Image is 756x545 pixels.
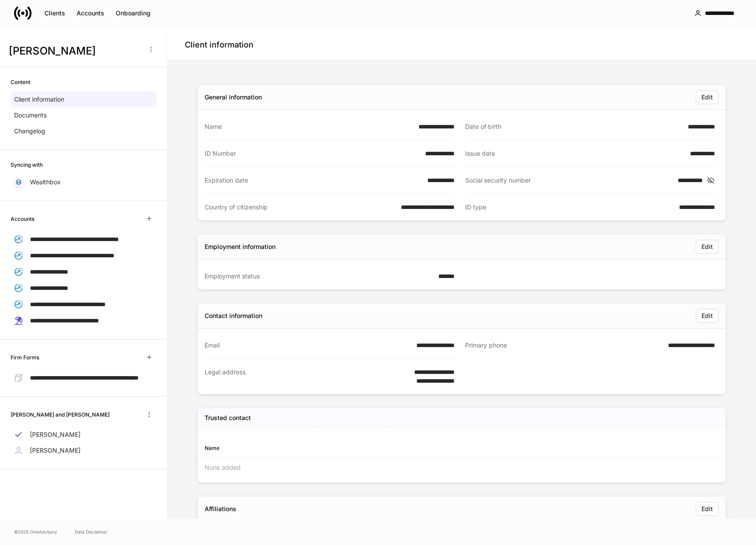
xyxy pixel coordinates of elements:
a: Wealthbox [11,174,156,190]
div: Name [205,122,413,131]
div: Expiration date [205,176,422,185]
h6: Content [11,78,30,86]
button: Accounts [71,6,110,20]
button: Edit [696,90,719,104]
h6: Accounts [11,215,34,223]
div: Social security number [465,176,672,185]
div: General information [205,93,262,102]
a: Client information [11,91,156,107]
p: Wealthbox [30,178,61,187]
p: [PERSON_NAME] [30,446,81,455]
p: Documents [14,111,47,120]
div: Edit [701,505,713,513]
div: Country of citizenship [205,203,396,212]
h6: Firm Forms [11,353,39,362]
button: Clients [39,6,71,20]
a: Documents [11,107,156,123]
p: [PERSON_NAME] [30,430,81,439]
h6: Syncing with [11,161,43,169]
div: Edit [701,242,713,251]
div: Name [205,444,462,452]
button: Onboarding [110,6,156,20]
div: Accounts [77,9,104,18]
div: Primary phone [465,341,663,350]
h4: Client information [185,40,253,50]
button: Edit [696,502,719,516]
div: Date of birth [465,122,683,131]
h6: [PERSON_NAME] and [PERSON_NAME] [11,410,110,419]
div: ID Number [205,149,420,158]
div: Affiliations [205,505,236,513]
div: Issue date [465,149,685,158]
div: Email [205,341,411,350]
div: Contact information [205,311,262,320]
div: Employment status [205,272,433,281]
h3: [PERSON_NAME] [9,44,140,58]
button: Edit [696,240,719,254]
a: [PERSON_NAME] [11,427,156,443]
div: Legal address [205,368,409,385]
a: [PERSON_NAME] [11,443,156,458]
h5: Trusted contact [205,413,251,422]
a: Data Disclaimer [75,528,107,535]
div: Edit [701,311,713,320]
p: Changelog [14,127,45,135]
div: Employment information [205,242,275,251]
div: Onboarding [116,9,150,18]
a: Changelog [11,123,156,139]
span: © 2025 OneAdvisory [14,528,57,535]
div: Clients [44,9,65,18]
p: Client information [14,95,64,104]
button: Edit [696,309,719,323]
div: ID type [465,203,674,212]
div: None added [198,458,726,477]
div: Edit [701,93,713,102]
